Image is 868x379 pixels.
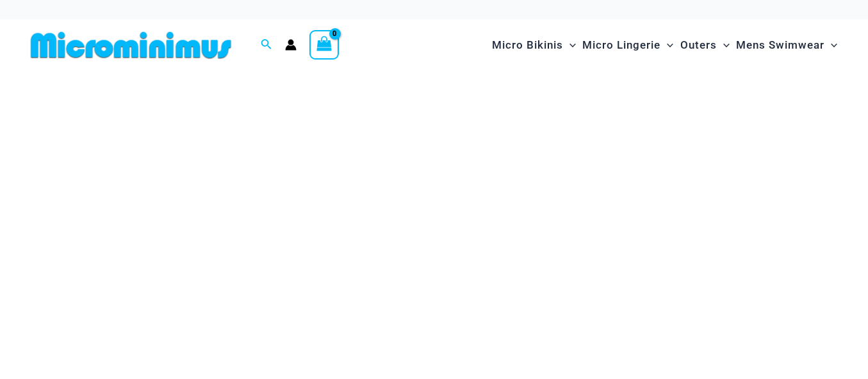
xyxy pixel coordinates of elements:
[824,29,837,61] span: Menu Toggle
[660,29,673,61] span: Menu Toggle
[563,29,576,61] span: Menu Toggle
[489,26,579,65] a: Micro BikinisMenu ToggleMenu Toggle
[26,31,236,60] img: MM SHOP LOGO FLAT
[579,26,676,65] a: Micro LingerieMenu ToggleMenu Toggle
[717,29,730,61] span: Menu Toggle
[492,29,563,61] span: Micro Bikinis
[582,29,660,61] span: Micro Lingerie
[736,29,824,61] span: Mens Swimwear
[309,30,339,60] a: View Shopping Cart, empty
[733,26,840,65] a: Mens SwimwearMenu ToggleMenu Toggle
[677,26,733,65] a: OutersMenu ToggleMenu Toggle
[261,37,272,53] a: Search icon link
[680,29,717,61] span: Outers
[285,39,297,51] a: Account icon link
[487,24,842,67] nav: Site Navigation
